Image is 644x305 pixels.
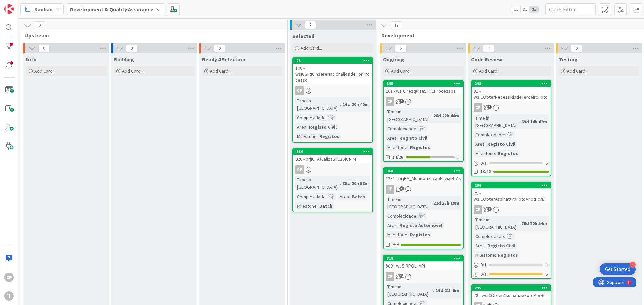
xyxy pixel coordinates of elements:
div: CP [295,165,304,174]
div: 19d 21h 6m [434,287,461,294]
div: Registos [318,133,341,140]
span: 7 [483,44,494,52]
div: 296 [472,182,551,188]
span: 14 [399,274,404,278]
span: : [407,144,408,151]
span: Kanban [34,5,53,13]
div: CP [384,185,463,194]
span: : [326,114,327,121]
span: : [306,123,307,131]
div: Milestone [386,231,407,238]
span: : [407,231,408,238]
span: 2 [305,21,316,29]
span: Testing [559,56,578,63]
span: : [397,222,398,229]
a: 29679 - wsICObterAssinaturaFotoAnotPorBiCPTime in [GEOGRAPHIC_DATA]:76d 20h 54mComplexidade:Area:... [471,182,551,279]
div: CP [472,205,551,214]
div: CP [474,205,482,214]
span: Add Card... [210,68,231,74]
div: 26d 22h 44m [432,112,461,119]
span: 2 [487,105,492,109]
div: CP [384,97,463,106]
div: 295 [472,285,551,291]
span: : [349,193,350,200]
div: 0/1 [472,159,551,167]
div: Area [386,134,397,142]
div: 76d 20h 54m [520,220,549,227]
div: 35d 20h 58m [341,180,370,187]
div: 101 - wsICPesquisaSIRICProcessos [384,87,463,95]
div: 4 [630,262,636,268]
div: Time in [GEOGRAPHIC_DATA] [386,283,433,298]
span: 0 [571,44,582,52]
span: Ready 4 Selection [202,56,245,63]
a: 354926 - prjIC_AtualizaSIIC2SICRIMCPTime in [GEOGRAPHIC_DATA]:35d 20h 58mComplexidade:Area:BatchM... [292,148,373,212]
span: Add Card... [567,68,588,74]
span: 0 / 1 [480,160,487,167]
div: 298 [475,81,551,86]
span: : [495,150,496,157]
span: : [397,134,398,142]
span: : [326,193,327,200]
div: Area [295,123,306,131]
span: : [340,101,341,108]
span: 0 [34,21,45,29]
span: Code Review [471,56,502,63]
div: Area [474,242,485,249]
a: 3681281 - prjRA_MonitorizacaoEnviaDUAsCPTime in [GEOGRAPHIC_DATA]:22d 23h 19mComplexidade:Area:Re... [383,167,464,249]
div: CP [474,103,482,112]
div: 368 [384,168,463,174]
div: 298 [472,81,551,87]
div: Milestone [295,133,317,140]
div: Complexidade [386,125,416,132]
span: Support [14,1,31,9]
div: Time in [GEOGRAPHIC_DATA] [386,108,431,123]
div: 95 [296,58,372,63]
div: 368 [387,169,463,173]
a: 29881 - wsICObterNecessidadeTerceiroFotoCPTime in [GEOGRAPHIC_DATA]:69d 14h 42mComplexidade:Area:... [471,80,551,176]
div: 79 - wsICObterAssinaturaFotoAnotPorBi [472,188,551,203]
div: Area [386,222,397,229]
div: Complexidade [386,212,416,220]
div: Batch [350,193,367,200]
a: 95100 - wsICSIRICInsereNacionalidadePorProcessoCPTime in [GEOGRAPHIC_DATA]:16d 20h 40mComplexidad... [292,57,373,143]
div: Get Started [605,266,630,273]
span: : [433,287,434,294]
div: Registo Civil [486,242,517,249]
span: Add Card... [122,68,144,74]
div: 0/1 [472,261,551,269]
span: 3 [487,207,492,211]
div: CP [293,86,372,95]
div: Milestone [295,202,317,210]
div: 81 - wsICObterNecessidadeTerceiroFoto [472,87,551,101]
div: 296 [475,183,551,188]
span: : [317,202,318,210]
div: Registo Civil [486,140,517,148]
span: : [340,180,341,187]
div: 95 [293,58,372,64]
div: 926 - prjIC_AtualizaSIIC2SICRIM [293,155,372,163]
a: 305101 - wsICPesquisaSIRICProcessosCPTime in [GEOGRAPHIC_DATA]:26d 22h 44mComplexidade:Area:Regis... [383,80,464,162]
div: Registos [408,231,432,238]
div: CP [386,272,394,281]
div: Time in [GEOGRAPHIC_DATA] [474,216,519,231]
div: Complexidade [474,131,504,138]
span: Add Card... [391,68,413,74]
div: Registo Automóvel [398,222,444,229]
div: Complexidade [474,233,504,240]
div: 78 - wsICObterAssinaturaFotoPorBi [472,291,551,300]
span: Building [114,56,134,63]
div: 29578 - wsICObterAssinaturaFotoPorBi [472,285,551,300]
span: Selected [292,33,314,40]
span: : [431,199,432,207]
div: Registo Civil [307,123,338,131]
span: : [485,140,486,148]
span: 0 / 1 [480,271,487,278]
div: 0/1 [472,270,551,278]
span: 0 [126,44,138,52]
div: Time in [GEOGRAPHIC_DATA] [295,176,340,191]
span: 18/18 [480,168,491,175]
span: 0 [38,44,50,52]
div: Registo Civil [398,134,429,142]
div: 318 [384,255,463,261]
